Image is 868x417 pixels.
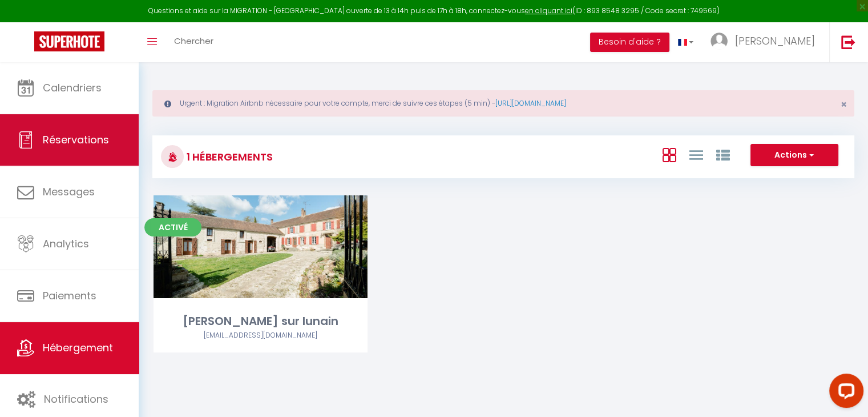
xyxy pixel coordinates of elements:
[152,90,854,117] div: Urgent : Migration Airbnb nécessaire pour votre compte, merci de suivre ces étapes (5 min) -
[662,145,676,164] a: Vue en Box
[144,218,201,236] span: Activé
[841,35,855,49] img: logout
[34,31,104,51] img: Super Booking
[495,98,566,108] a: [URL][DOMAIN_NAME]
[154,312,368,330] div: [PERSON_NAME] sur lunain
[710,33,728,50] img: ...
[735,34,815,48] span: [PERSON_NAME]
[184,144,273,170] h3: 1 Hébergements
[165,22,222,62] a: Chercher
[525,6,572,15] a: en cliquant ici
[43,236,89,251] span: Analytics
[43,185,95,199] span: Messages
[44,392,108,406] span: Notifications
[750,144,838,167] button: Actions
[841,99,847,110] button: Close
[702,22,829,62] a: ... [PERSON_NAME]
[716,145,729,164] a: Vue par Groupe
[43,81,102,95] span: Calendriers
[227,235,295,258] a: Editer
[689,145,703,164] a: Vue en Liste
[174,35,213,47] span: Chercher
[841,97,847,111] span: ×
[43,288,96,303] span: Paiements
[43,340,113,355] span: Hébergement
[820,369,868,417] iframe: LiveChat chat widget
[590,33,669,52] button: Besoin d'aide ?
[43,133,109,147] span: Réservations
[154,330,368,341] div: Airbnb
